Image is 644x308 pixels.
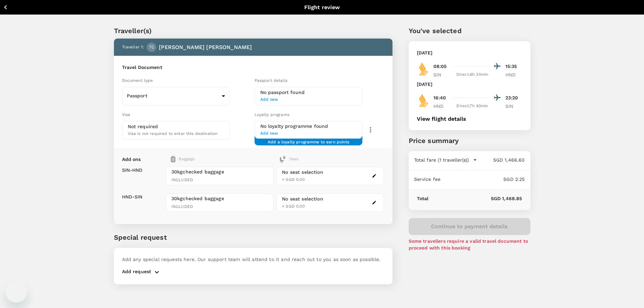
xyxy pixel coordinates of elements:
[114,26,392,36] p: Traveller(s)
[433,71,450,78] p: SIN
[128,131,218,136] span: Visa is not required to enter this destination
[122,268,151,276] p: Add request
[127,92,219,99] p: Passport
[282,195,323,203] div: No seat selection
[505,94,522,101] p: 23:20
[255,112,289,117] span: Loyalty programs
[282,204,305,209] span: + SGD 0.00
[414,157,477,163] button: Total fare (1 traveller(s))
[13,4,62,10] p: Back to flight results
[454,103,491,110] div: Direct , 7h 40min
[417,81,433,88] p: [DATE]
[414,157,469,163] p: Total fare (1 traveller(s))
[433,103,450,110] p: HND
[409,238,530,251] p: Some travellers require a valid travel document to proceed with this booking
[122,167,143,173] p: SIN - HND
[417,116,466,122] button: View flight details
[149,44,154,51] span: TC
[304,3,340,11] p: Flight review
[122,193,143,200] p: HND - SIN
[122,78,153,83] span: Document type
[122,112,130,117] span: Visa
[3,3,62,11] button: Back to flight results
[505,63,522,70] p: 15:35
[122,64,384,71] h6: Travel Document
[260,130,357,137] span: Add new
[417,49,433,56] p: [DATE]
[260,96,357,103] span: Add new
[171,168,268,175] span: 30kg checked baggage
[477,157,525,163] p: SGD 1,466.60
[260,123,357,130] h6: No loyalty programme found
[428,195,522,202] p: SGD 1,468.85
[414,176,441,183] p: Service fee
[282,169,323,176] div: No seat selection
[159,43,252,51] p: [PERSON_NAME] [PERSON_NAME]
[417,195,429,202] p: Total
[268,139,349,140] span: Add a loyalty programme to earn points
[433,94,446,101] p: 16:40
[255,78,287,83] span: Passport details
[128,123,158,130] p: Not required
[114,232,392,242] p: Special request
[171,204,268,210] span: INCLUDED
[282,177,305,182] span: + SGD 0.00
[122,256,384,263] p: Add any special requests here. Our support team will attend to it and reach out to you as soon as...
[171,177,268,184] span: INCLUDED
[122,44,144,51] p: Traveller 1 :
[171,156,249,163] div: Baggage
[260,89,357,96] h6: No passport found
[171,156,175,163] img: baggage-icon
[417,62,430,76] img: SQ
[409,26,530,36] p: You've selected
[505,103,522,110] p: SIN
[171,195,268,202] span: 30kg checked baggage
[409,136,530,146] p: Price summary
[5,281,27,303] iframe: Button to launch messaging window, conversation in progress
[505,71,522,78] p: HND
[122,156,141,163] p: Add ons
[279,156,286,163] img: baggage-icon
[279,156,299,163] div: Seat
[433,63,447,70] p: 08:05
[454,71,491,78] div: Direct , 6h 30min
[122,88,230,104] div: Passport
[417,94,430,107] img: SQ
[440,176,525,183] p: SGD 2.25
